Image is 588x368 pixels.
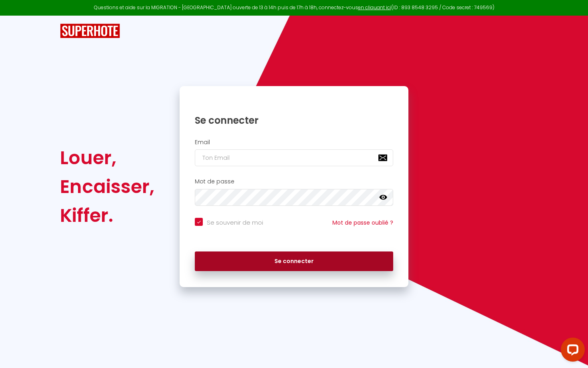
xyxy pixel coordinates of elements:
[195,139,393,146] h2: Email
[60,201,154,230] div: Kiffer.
[195,251,393,271] button: Se connecter
[195,114,393,127] h1: Se connecter
[60,24,120,38] img: SuperHote logo
[195,149,393,166] input: Ton Email
[358,4,391,11] a: en cliquant ici
[554,334,588,368] iframe: LiveChat chat widget
[332,219,393,227] a: Mot de passe oublié ?
[60,172,154,201] div: Encaisser,
[60,143,154,172] div: Louer,
[195,178,393,185] h2: Mot de passe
